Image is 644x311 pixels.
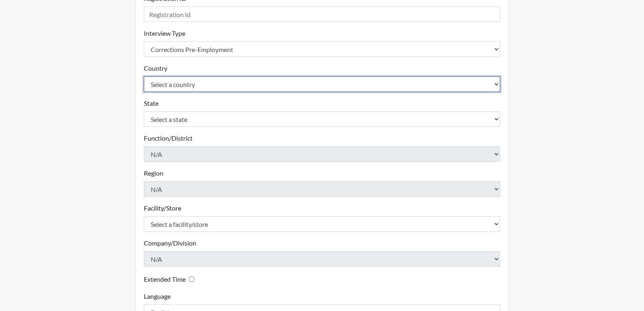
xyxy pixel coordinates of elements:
label: Company/Division [144,238,196,248]
label: Facility/Store [144,203,181,213]
label: State [144,98,158,108]
label: Language [144,291,171,301]
label: Function/District [144,133,193,143]
input: Insert a Registration ID, which needs to be a unique alphanumeric value for each interviewee [144,7,501,22]
label: Country [144,63,167,73]
label: Interview Type [144,28,185,38]
label: Extended Time [144,274,186,284]
div: Checking this box will provide the interviewee with an accomodation of extra time to answer each ... [144,273,197,285]
label: Region [144,168,163,178]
